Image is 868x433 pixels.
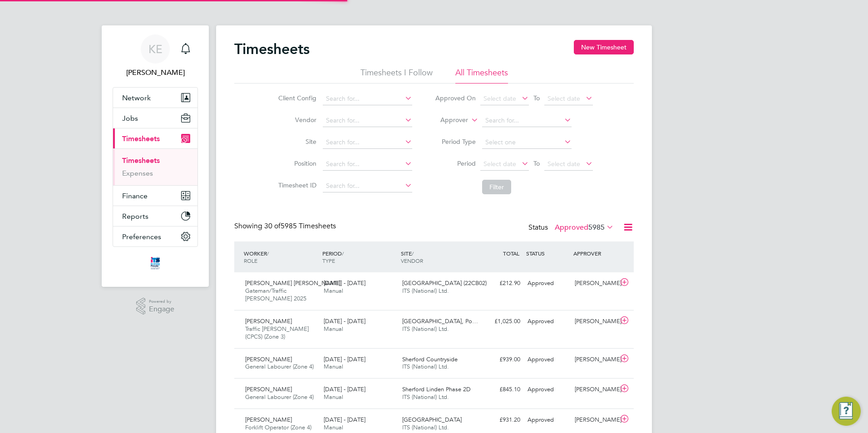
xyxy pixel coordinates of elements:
[149,305,174,313] span: Engage
[113,226,197,246] button: Preferences
[482,136,572,149] input: Select one
[122,134,160,143] span: Timesheets
[588,223,605,232] span: 5985
[360,67,433,84] li: Timesheets I Follow
[149,256,162,271] img: itsconstruction-logo-retina.png
[402,317,478,325] span: [GEOGRAPHIC_DATA], Po…
[324,385,365,393] span: [DATE] - [DATE]
[323,114,412,127] input: Search for...
[402,423,449,431] span: ITS (National) Ltd.
[264,221,281,231] span: 30 of
[113,148,197,185] div: Timesheets
[524,352,571,367] div: Approved
[435,138,476,146] label: Period Type
[323,158,412,171] input: Search for...
[122,232,161,241] span: Preferences
[245,355,292,363] span: [PERSON_NAME]
[122,156,160,165] a: Timesheets
[276,94,316,102] label: Client Config
[324,423,343,431] span: Manual
[455,67,508,84] li: All Timesheets
[524,245,571,261] div: STATUS
[342,250,344,257] span: /
[245,416,292,423] span: [PERSON_NAME]
[245,325,309,340] span: Traffic [PERSON_NAME] (CPCS) (Zone 3)
[477,276,524,291] div: £212.90
[320,245,399,269] div: PERIOD
[324,279,365,287] span: [DATE] - [DATE]
[574,40,634,54] button: New Timesheet
[136,298,175,315] a: Powered byEngage
[503,250,519,257] span: TOTAL
[324,416,365,423] span: [DATE] - [DATE]
[267,250,269,257] span: /
[547,94,580,103] span: Select date
[324,287,343,295] span: Manual
[482,114,572,127] input: Search for...
[402,355,458,363] span: Sherford Countryside
[245,317,292,325] span: [PERSON_NAME]
[244,257,257,264] span: ROLE
[122,192,148,200] span: Finance
[547,160,580,168] span: Select date
[245,279,340,287] span: [PERSON_NAME] [PERSON_NAME]
[571,352,618,367] div: [PERSON_NAME]
[477,314,524,329] div: £1,025.00
[122,114,138,123] span: Jobs
[399,245,477,269] div: SITE
[402,385,471,393] span: Sherford Linden Phase 2D
[412,250,414,257] span: /
[113,206,197,226] button: Reports
[832,397,861,426] button: Engage Resource Center
[477,413,524,428] div: £931.20
[324,325,343,333] span: Manual
[477,352,524,367] div: £939.00
[113,67,198,78] span: Kelly Elkins
[264,221,336,231] span: 5985 Timesheets
[276,159,316,167] label: Position
[113,34,198,78] a: KE[PERSON_NAME]
[402,325,449,333] span: ITS (National) Ltd.
[322,257,335,264] span: TYPE
[524,314,571,329] div: Approved
[113,256,198,271] a: Go to home page
[122,212,148,221] span: Reports
[276,116,316,124] label: Vendor
[402,393,449,401] span: ITS (National) Ltd.
[323,180,412,192] input: Search for...
[483,94,516,103] span: Select date
[524,382,571,397] div: Approved
[113,108,197,128] button: Jobs
[276,138,316,146] label: Site
[571,276,618,291] div: [PERSON_NAME]
[571,382,618,397] div: [PERSON_NAME]
[528,221,616,234] div: Status
[276,181,316,189] label: Timesheet ID
[477,382,524,397] div: £845.10
[435,94,476,102] label: Approved On
[102,25,209,287] nav: Main navigation
[402,279,487,287] span: [GEOGRAPHIC_DATA] (22CB02)
[571,245,618,261] div: APPROVER
[427,116,468,125] label: Approver
[524,413,571,428] div: Approved
[324,355,365,363] span: [DATE] - [DATE]
[245,385,292,393] span: [PERSON_NAME]
[122,93,151,102] span: Network
[571,413,618,428] div: [PERSON_NAME]
[324,363,343,370] span: Manual
[113,88,197,108] button: Network
[402,363,449,370] span: ITS (National) Ltd.
[555,223,614,232] label: Approved
[402,416,462,423] span: [GEOGRAPHIC_DATA]
[531,92,542,104] span: To
[245,393,314,401] span: General Labourer (Zone 4)
[323,93,412,105] input: Search for...
[324,393,343,401] span: Manual
[482,180,511,194] button: Filter
[113,186,197,206] button: Finance
[531,157,542,169] span: To
[245,423,311,431] span: Forklift Operator (Zone 4)
[571,314,618,329] div: [PERSON_NAME]
[524,276,571,291] div: Approved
